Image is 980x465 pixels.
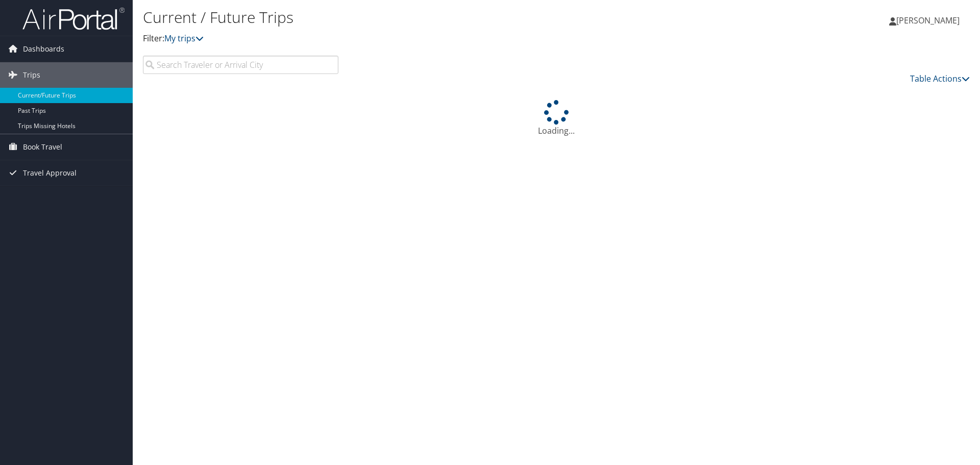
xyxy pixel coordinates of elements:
span: Trips [23,62,40,88]
span: Travel Approval [23,160,77,186]
h1: Current / Future Trips [143,7,694,28]
span: Book Travel [23,134,62,160]
input: Search Traveler or Arrival City [143,56,338,74]
a: Table Actions [910,73,970,84]
span: [PERSON_NAME] [896,15,960,26]
div: Loading... [143,100,970,137]
img: airportal-logo.png [22,7,125,31]
a: [PERSON_NAME] [889,5,970,36]
span: Dashboards [23,36,64,62]
a: My trips [164,33,204,44]
p: Filter: [143,32,694,45]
